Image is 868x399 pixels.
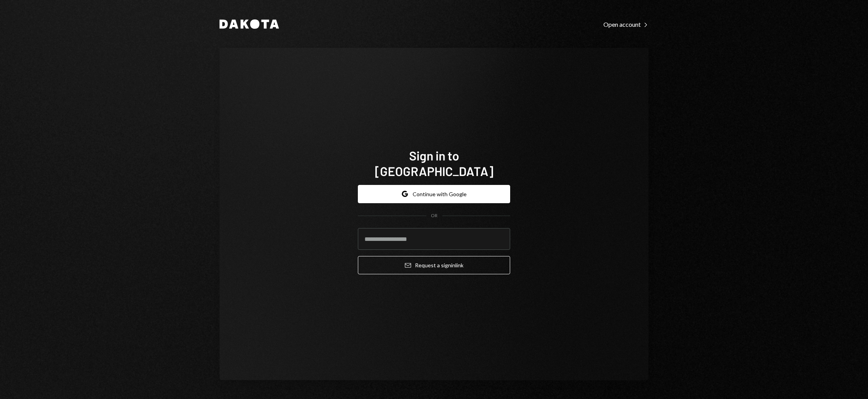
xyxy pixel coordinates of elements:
[358,185,510,203] button: Continue with Google
[603,20,648,28] a: Open account
[358,148,510,179] h1: Sign in to [GEOGRAPHIC_DATA]
[431,213,437,219] div: OR
[603,21,648,28] div: Open account
[358,256,510,274] button: Request a signinlink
